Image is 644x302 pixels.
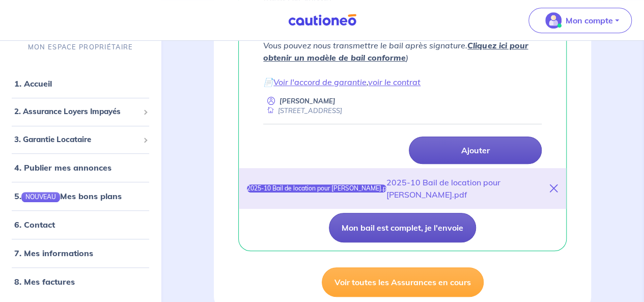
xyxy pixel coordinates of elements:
div: 5.NOUVEAUMes bons plans [4,186,157,206]
div: 3. Garantie Locataire [4,130,157,150]
div: 8. Mes factures [4,272,157,292]
em: Vous pouvez nous transmettre le bail après signature. ) [263,40,528,63]
a: 7. Mes informations [14,249,93,259]
div: 4. Publier mes annonces [4,157,157,178]
i: close-button-title [550,184,558,193]
div: 1. Accueil [4,73,157,94]
span: 2. Assurance Loyers Impayés [14,106,139,118]
div: 6. Contact [4,215,157,235]
img: illu_account_valid_menu.svg [545,12,562,29]
a: Ajouter [409,136,542,164]
button: illu_account_valid_menu.svgMon compte [528,8,632,33]
span: 3. Garantie Locataire [14,134,139,146]
a: 1. Accueil [14,78,52,89]
a: 4. Publier mes annonces [14,162,111,173]
p: [PERSON_NAME] [279,96,335,106]
button: Mon bail est complet, je l'envoie [329,213,476,242]
div: 2025-10 Bail de location pour [PERSON_NAME].pdf [386,176,550,201]
div: 2025-10 Bail de location pour [PERSON_NAME].pdf - 100 % [247,184,386,193]
a: Voir l'accord de garantie [273,77,367,87]
div: [STREET_ADDRESS] [263,106,342,116]
a: 8. Mes factures [14,277,75,287]
a: Cliquez ici pour obtenir un modèle de bail conforme [263,40,528,63]
div: 2. Assurance Loyers Impayés [4,102,157,122]
em: 📄 , [263,77,421,87]
a: 5.NOUVEAUMes bons plans [14,191,122,201]
p: Ajouter [461,145,489,155]
a: Voir toutes les Assurances en cours [322,267,484,297]
img: Cautioneo [284,14,360,26]
div: 7. Mes informations [4,243,157,264]
a: 6. Contact [14,220,55,230]
p: MON ESPACE PROPRIÉTAIRE [28,42,133,52]
p: Mon compte [566,14,613,26]
a: voir le contrat [368,77,421,87]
